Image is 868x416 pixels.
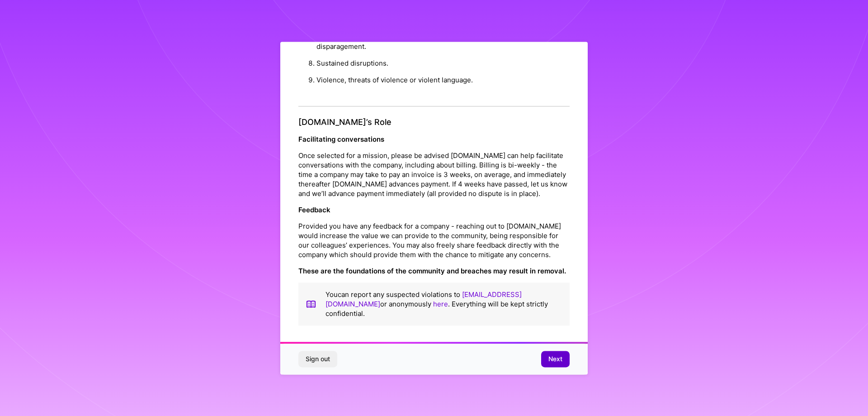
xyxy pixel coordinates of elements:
[306,290,316,318] img: book icon
[298,118,570,128] h4: [DOMAIN_NAME]’s Role
[298,351,337,367] button: Sign out
[325,290,522,308] a: [EMAIL_ADDRESS][DOMAIN_NAME]
[325,290,562,318] p: You can report any suspected violations to or anonymously . Everything will be kept strictly conf...
[316,55,570,72] li: Sustained disruptions.
[298,221,570,259] p: Provided you have any feedback for a company - reaching out to [DOMAIN_NAME] would increase the v...
[548,354,562,363] span: Next
[541,351,570,367] button: Next
[316,29,570,55] li: Not understanding the differences between constructive criticism and disparagement.
[298,206,330,214] strong: Feedback
[306,354,330,363] span: Sign out
[298,151,570,198] p: Once selected for a mission, please be advised [DOMAIN_NAME] can help facilitate conversations wi...
[298,267,566,275] strong: These are the foundations of the community and breaches may result in removal.
[316,72,570,89] li: Violence, threats of violence or violent language.
[298,135,384,143] strong: Facilitating conversations
[433,300,448,308] a: here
